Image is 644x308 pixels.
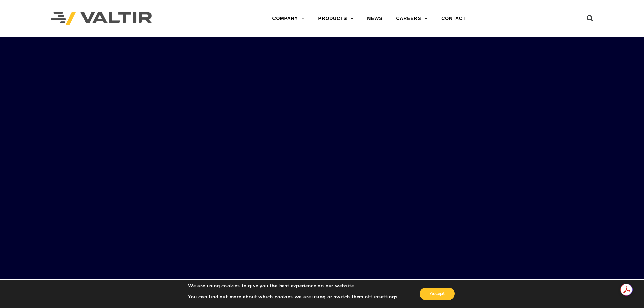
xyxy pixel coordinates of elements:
[51,12,152,26] img: Valtir
[265,12,311,25] a: COMPANY
[360,12,389,25] a: NEWS
[434,12,473,25] a: CONTACT
[311,12,360,25] a: PRODUCTS
[188,283,399,289] p: We are using cookies to give you the best experience on our website.
[188,294,399,300] p: You can find out more about which cookies we are using or switch them off in .
[378,294,398,300] button: settings
[389,12,434,25] a: CAREERS
[420,288,455,300] button: Accept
